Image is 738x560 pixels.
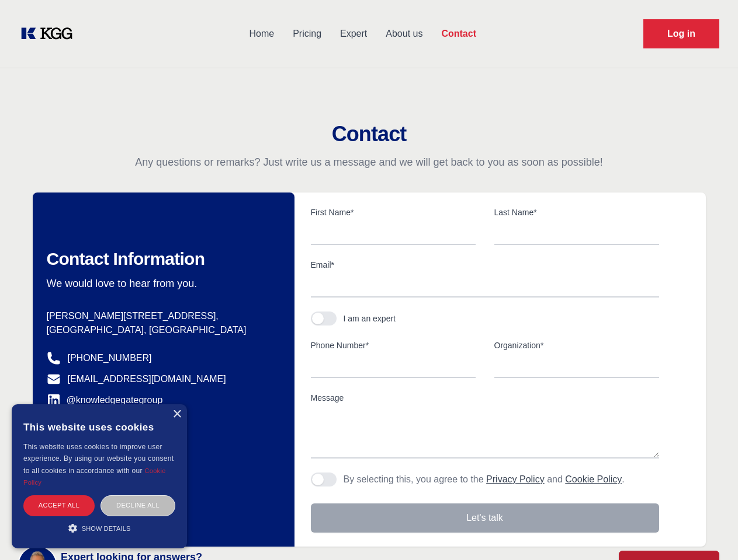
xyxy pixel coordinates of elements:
div: This website uses cookies [23,413,175,441]
p: [GEOGRAPHIC_DATA], [GEOGRAPHIC_DATA] [47,323,276,337]
div: Decline all [101,495,175,516]
label: Organization* [494,339,659,351]
p: By selecting this, you agree to the and . [344,473,625,487]
span: Show details [82,525,131,532]
label: Email* [311,259,659,271]
p: [PERSON_NAME][STREET_ADDRESS], [47,309,276,323]
div: Accept all [23,495,95,516]
label: Message [311,392,659,404]
div: Close [172,410,181,419]
div: I am an expert [344,313,396,324]
a: Pricing [283,19,331,49]
p: We would love to hear from you. [47,276,276,290]
a: Privacy Policy [486,474,545,484]
div: Show details [23,522,175,534]
p: Any questions or remarks? Just write us a message and we will get back to you as soon as possible! [14,155,724,169]
a: [PHONE_NUMBER] [68,351,152,365]
h2: Contact Information [47,249,276,269]
a: @knowledgegategroup [47,393,163,407]
button: Let's talk [311,503,659,533]
a: KOL Knowledge Platform: Talk to Key External Experts (KEE) [19,24,82,43]
a: Request Demo [643,19,719,48]
label: First Name* [311,206,476,218]
a: Contact [432,19,486,49]
iframe: Chat Widget [680,504,738,560]
label: Phone Number* [311,339,476,351]
label: Last Name* [494,206,659,218]
a: Home [240,19,283,49]
a: Cookie Policy [565,474,622,484]
h2: Contact [14,123,724,146]
a: Expert [331,19,376,49]
a: [EMAIL_ADDRESS][DOMAIN_NAME] [68,372,226,386]
a: About us [376,19,432,49]
a: Cookie Policy [23,467,166,486]
span: This website uses cookies to improve user experience. By using our website you consent to all coo... [23,443,174,475]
